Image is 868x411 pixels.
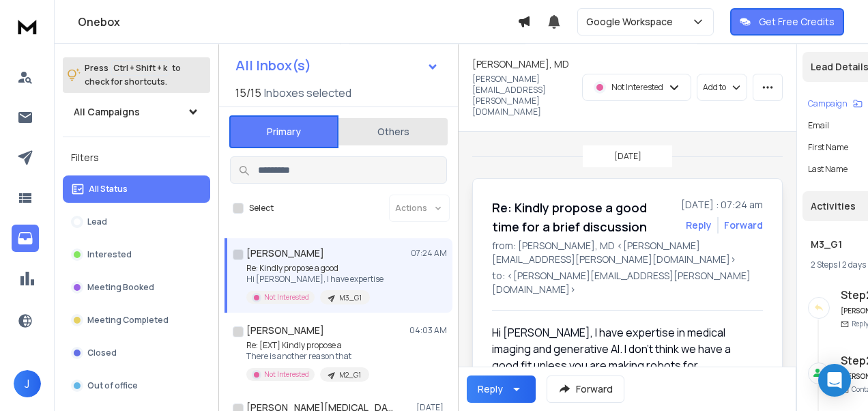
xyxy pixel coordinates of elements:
button: Meeting Booked [63,274,210,301]
h1: All Inbox(s) [235,59,311,72]
h1: Re: Kindly propose a good time for a brief discussion [492,198,673,236]
h1: [PERSON_NAME] [246,324,324,337]
button: J [14,370,41,397]
h1: [PERSON_NAME] [246,246,324,260]
p: Hi [PERSON_NAME], I have expertise [246,274,384,285]
h3: Inboxes selected [264,85,351,101]
p: M2_G1 [339,370,361,380]
img: logo [14,14,41,39]
span: 15 / 15 [235,85,261,101]
h1: All Campaigns [74,105,140,119]
button: All Campaigns [63,98,210,126]
button: All Inbox(s) [225,52,450,79]
p: [DATE] : 07:24 am [681,198,763,212]
p: Email [808,120,829,131]
button: Out of office [63,372,210,399]
p: Meeting Booked [87,282,154,293]
button: Get Free Credits [730,8,844,36]
div: Reply [478,382,503,396]
button: Forward [547,375,624,403]
button: Reply [467,375,536,403]
p: Google Workspace [586,15,678,29]
p: Interested [87,249,132,260]
p: Not Interested [264,369,309,380]
p: Re: [EXT] Kindly propose a [246,340,369,351]
p: Press to check for shortcuts. [85,61,181,89]
p: Lead [87,216,107,227]
span: Ctrl + Shift + k [111,60,169,76]
div: Open Intercom Messenger [818,364,851,397]
p: 04:03 AM [409,325,447,336]
button: Lead [63,208,210,236]
p: to: <[PERSON_NAME][EMAIL_ADDRESS][PERSON_NAME][DOMAIN_NAME]> [492,269,763,296]
p: First Name [808,142,848,153]
p: Out of office [87,380,138,391]
button: Primary [229,115,338,148]
button: Reply [686,218,712,232]
button: Meeting Completed [63,307,210,334]
span: 2 Steps [811,259,837,270]
p: M3_G1 [339,293,362,303]
h1: Onebox [78,14,517,30]
button: Closed [63,339,210,367]
div: Forward [724,218,763,232]
h3: Filters [63,148,210,167]
p: Closed [87,348,117,358]
button: Others [338,117,448,147]
button: All Status [63,175,210,203]
p: Campaign [808,98,848,109]
button: Interested [63,241,210,268]
p: Add to [703,82,726,93]
p: Last Name [808,164,848,175]
p: Not Interested [264,292,309,302]
p: All Status [89,184,128,195]
h1: [PERSON_NAME], MD [472,57,569,71]
p: [PERSON_NAME][EMAIL_ADDRESS][PERSON_NAME][DOMAIN_NAME] [472,74,574,117]
p: There is another reason that [246,351,369,362]
p: from: [PERSON_NAME], MD <[PERSON_NAME][EMAIL_ADDRESS][PERSON_NAME][DOMAIN_NAME]> [492,239,763,266]
p: Get Free Credits [759,15,835,29]
label: Select [249,203,274,214]
button: Campaign [808,98,863,109]
p: Re: Kindly propose a good [246,263,384,274]
p: Not Interested [611,82,663,93]
p: [DATE] [614,151,641,162]
p: Meeting Completed [87,315,169,326]
p: 07:24 AM [411,248,447,259]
